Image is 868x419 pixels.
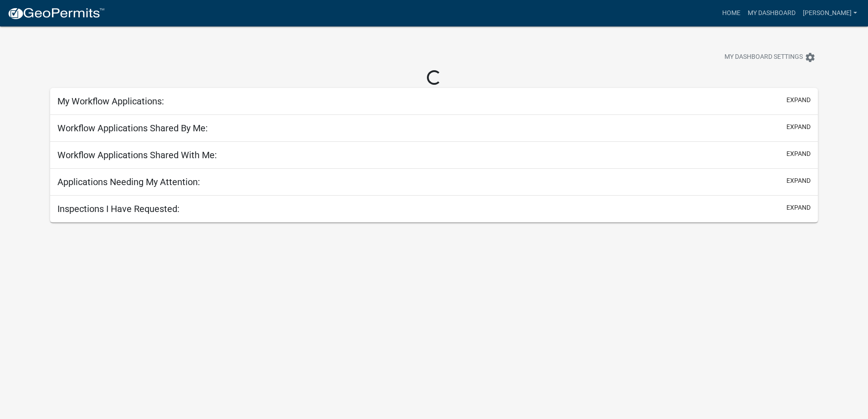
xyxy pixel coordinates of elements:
button: expand [786,176,811,186]
button: expand [786,149,811,159]
h5: Workflow Applications Shared With Me: [57,150,217,160]
button: expand [786,122,811,132]
i: settings [805,52,816,63]
h5: Workflow Applications Shared By Me: [57,123,208,134]
span: My Dashboard Settings [724,52,803,63]
button: expand [786,95,811,105]
a: [PERSON_NAME] [799,5,861,22]
h5: Applications Needing My Attention: [57,176,200,187]
h5: Inspections I Have Requested: [57,203,180,214]
button: expand [786,203,811,212]
a: Home [719,5,744,22]
button: My Dashboard Settingssettings [717,48,823,66]
h5: My Workflow Applications: [57,96,164,107]
a: My Dashboard [744,5,799,22]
